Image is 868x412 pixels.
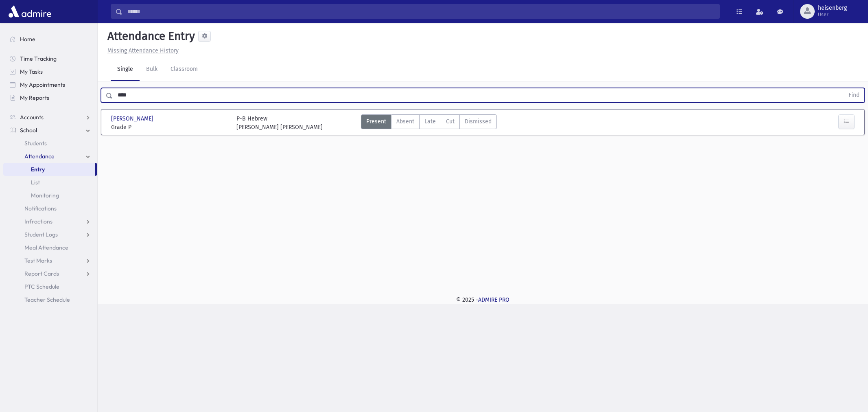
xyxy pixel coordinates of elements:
span: heisenberg [818,5,847,11]
span: Meal Attendance [24,244,68,251]
a: My Reports [3,91,97,104]
span: Test Marks [24,257,52,264]
a: Monitoring [3,189,97,202]
a: My Tasks [3,65,97,78]
span: Late [424,117,436,126]
a: Infractions [3,215,97,228]
a: Teacher Schedule [3,293,97,306]
a: Meal Attendance [3,241,97,254]
span: Accounts [20,114,44,121]
span: Monitoring [31,192,59,199]
div: © 2025 - [111,296,855,304]
a: My Appointments [3,78,97,91]
span: Grade P [111,123,228,131]
span: List [31,179,40,186]
a: School [3,124,97,137]
span: Students [24,140,47,147]
span: My Appointments [20,81,65,88]
span: Cut [446,117,455,126]
span: Dismissed [465,117,492,126]
span: Home [20,35,35,43]
div: AttTypes [361,114,497,131]
span: PTC Schedule [24,283,59,290]
a: Test Marks [3,254,97,267]
a: Report Cards [3,267,97,280]
a: Student Logs [3,228,97,241]
span: My Reports [20,94,49,101]
a: Time Tracking [3,52,97,65]
h5: Attendance Entry [104,29,195,43]
a: Students [3,137,97,150]
span: Infractions [24,218,52,225]
span: Time Tracking [20,55,57,62]
span: My Tasks [20,68,43,75]
a: Home [3,33,97,46]
span: Present [366,117,386,126]
a: Entry [3,163,95,176]
u: Missing Attendance History [107,47,179,54]
a: Notifications [3,202,97,215]
a: PTC Schedule [3,280,97,293]
span: User [818,11,847,18]
div: P-B Hebrew [PERSON_NAME] [PERSON_NAME] [236,114,323,131]
span: Student Logs [24,231,58,238]
a: Single [111,58,140,81]
input: Search [122,4,719,19]
a: Classroom [164,58,204,81]
a: List [3,176,97,189]
span: Entry [31,166,45,173]
a: Accounts [3,111,97,124]
button: Find [844,88,864,102]
a: Bulk [140,58,164,81]
span: [PERSON_NAME] [111,114,155,123]
span: Attendance [24,153,55,160]
img: AdmirePro [7,3,53,20]
a: Missing Attendance History [104,47,179,54]
span: Teacher Schedule [24,296,70,303]
a: Attendance [3,150,97,163]
a: ADMIRE PRO [478,296,509,303]
span: School [20,127,37,134]
span: Absent [396,117,414,126]
span: Report Cards [24,270,59,277]
span: Notifications [24,205,57,212]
